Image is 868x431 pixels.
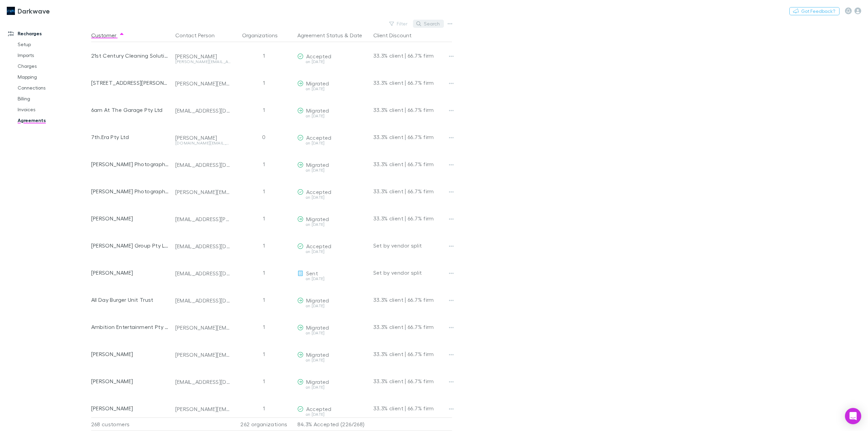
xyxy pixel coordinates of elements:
div: on [DATE] [297,168,368,172]
div: [DOMAIN_NAME][EMAIL_ADDRESS][DOMAIN_NAME] [175,141,231,145]
div: Open Intercom Messenger [845,408,861,424]
div: [EMAIL_ADDRESS][DOMAIN_NAME] [175,161,231,168]
div: 1 [234,395,295,422]
a: Recharges [1,28,95,39]
div: [PERSON_NAME] Photography Pty Ltd [91,178,170,205]
button: Customer [91,28,124,42]
div: 6am At The Garage Pty Ltd [91,96,170,123]
div: 1 [234,313,295,340]
div: [PERSON_NAME] [91,368,170,395]
div: [PERSON_NAME][EMAIL_ADDRESS][DOMAIN_NAME] [175,189,231,195]
div: 33.3% client | 66.7% firm [373,69,452,96]
div: on [DATE] [297,277,368,281]
div: 1 [234,340,295,368]
div: [EMAIL_ADDRESS][DOMAIN_NAME] [175,270,231,277]
div: [PERSON_NAME][EMAIL_ADDRESS][DOMAIN_NAME] [175,60,231,64]
div: [EMAIL_ADDRESS][DOMAIN_NAME] [175,297,231,304]
div: 33.3% client | 66.7% firm [373,205,452,232]
span: Accepted [306,134,332,141]
div: 1 [234,286,295,313]
div: [PERSON_NAME] [91,205,170,232]
div: [PERSON_NAME] [91,259,170,286]
div: [PERSON_NAME] [91,395,170,422]
div: on [DATE] [297,195,368,199]
div: on [DATE] [297,358,368,362]
a: Connections [11,82,95,93]
button: Contact Person [175,28,223,42]
div: 33.3% client | 66.7% firm [373,340,452,368]
div: [EMAIL_ADDRESS][DOMAIN_NAME] [175,107,231,114]
div: [PERSON_NAME] Group Pty Ltd [91,232,170,259]
a: Billing [11,93,95,104]
span: Migrated [306,107,329,114]
div: on [DATE] [297,87,368,91]
button: Filter [386,20,412,28]
div: [PERSON_NAME][EMAIL_ADDRESS][DOMAIN_NAME] [175,351,231,358]
a: Darkwave [3,3,54,19]
div: 1 [234,368,295,395]
button: Search [413,20,444,28]
span: Migrated [306,297,329,303]
div: [STREET_ADDRESS][PERSON_NAME] Pty Ltd [91,69,170,96]
span: Migrated [306,324,329,331]
div: [EMAIL_ADDRESS][DOMAIN_NAME] [175,378,231,385]
div: 1 [234,232,295,259]
div: on [DATE] [297,114,368,118]
div: 1 [234,69,295,96]
div: 0 [234,123,295,151]
a: Setup [11,39,95,50]
div: on [DATE] [297,385,368,389]
div: Ambition Entertainment Pty Ltd [91,313,170,340]
div: 262 organizations [234,417,295,431]
span: Accepted [306,243,332,249]
div: on [DATE] [297,60,368,64]
div: & [297,28,368,42]
div: 33.3% client | 66.7% firm [373,42,452,69]
span: Accepted [306,189,332,195]
div: 33.3% client | 66.7% firm [373,123,452,151]
span: Migrated [306,351,329,358]
img: Darkwave's Logo [7,7,15,15]
div: [PERSON_NAME][EMAIL_ADDRESS][DOMAIN_NAME] [175,324,231,331]
a: Charges [11,61,95,72]
span: Migrated [306,378,329,385]
div: 1 [234,42,295,69]
div: 1 [234,259,295,286]
button: Got Feedback? [789,7,840,15]
div: on [DATE] [297,250,368,254]
span: Migrated [306,80,329,86]
span: Accepted [306,406,332,412]
button: Agreement Status [297,28,343,42]
div: 21st Century Cleaning Solutions Pty Ltd [91,42,170,69]
div: 268 customers [91,417,173,431]
div: 33.3% client | 66.7% firm [373,178,452,205]
div: [EMAIL_ADDRESS][DOMAIN_NAME] [175,243,231,250]
button: Organizations [242,28,286,42]
span: Migrated [306,161,329,168]
div: [PERSON_NAME][EMAIL_ADDRESS][DOMAIN_NAME] [175,406,231,412]
span: Accepted [306,53,332,59]
span: Sent [306,270,318,276]
div: 33.3% client | 66.7% firm [373,313,452,340]
div: 1 [234,96,295,123]
div: 33.3% client | 66.7% firm [373,368,452,395]
div: 7th.Era Pty Ltd [91,123,170,151]
div: Set by vendor split [373,259,452,286]
button: Client Discount [373,28,420,42]
div: on [DATE] [297,331,368,335]
a: Imports [11,50,95,61]
div: on [DATE] [297,141,368,145]
div: [EMAIL_ADDRESS][PERSON_NAME][DOMAIN_NAME] [175,216,231,222]
a: Invoices [11,104,95,115]
div: [PERSON_NAME] [175,134,231,141]
div: 1 [234,178,295,205]
div: 33.3% client | 66.7% firm [373,395,452,422]
h3: Darkwave [18,7,50,15]
a: Agreements [11,115,95,126]
div: on [DATE] [297,222,368,227]
div: 33.3% client | 66.7% firm [373,96,452,123]
p: 84.3% Accepted (226/268) [297,418,368,431]
div: 1 [234,205,295,232]
button: Date [350,28,362,42]
div: on [DATE] [297,304,368,308]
